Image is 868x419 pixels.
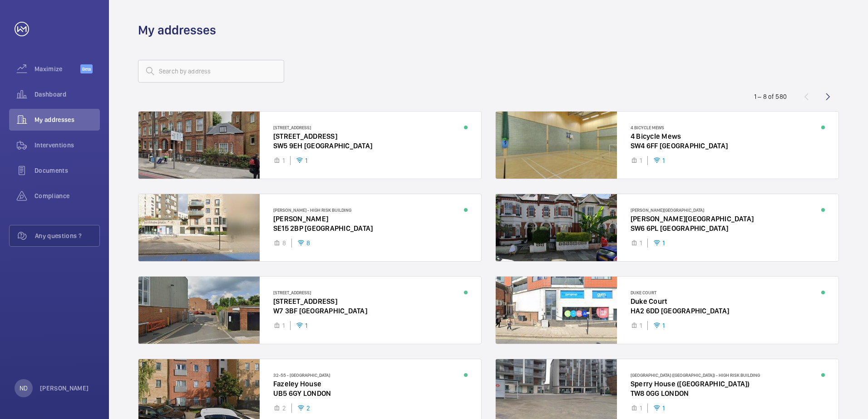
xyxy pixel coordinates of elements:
input: Search by address [138,60,284,83]
span: Dashboard [35,90,100,99]
span: Beta [80,64,93,73]
p: ND [20,384,28,393]
span: Interventions [35,141,100,150]
h1: My addresses [138,22,216,39]
span: Compliance [35,191,100,200]
span: Documents [35,166,100,175]
span: Any questions ? [35,231,99,240]
p: [PERSON_NAME] [40,384,89,393]
div: 1 – 8 of 580 [754,92,787,101]
span: Maximize [35,64,80,73]
span: My addresses [35,115,100,124]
